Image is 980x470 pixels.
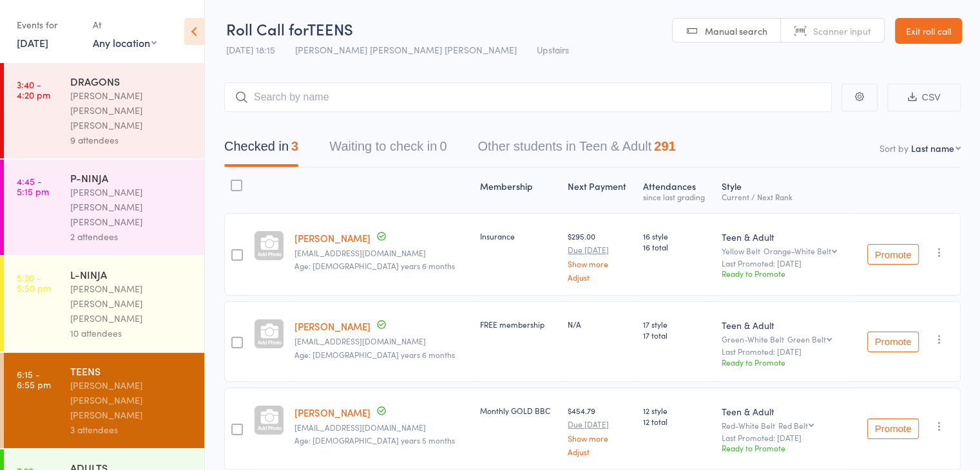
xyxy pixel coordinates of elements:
div: Red-White Belt [721,421,848,429]
time: 6:15 - 6:55 pm [17,369,51,390]
a: Adjust [568,447,632,456]
div: [PERSON_NAME] [PERSON_NAME] [PERSON_NAME] [70,281,193,326]
span: [DATE] 18:15 [226,43,275,56]
div: Ready to Promote [721,357,848,368]
div: P-NINJA [70,171,193,185]
span: 12 total [643,416,711,427]
div: $295.00 [568,230,632,281]
time: 3:40 - 4:20 pm [17,79,50,100]
div: Next Payment [562,173,637,207]
a: [PERSON_NAME] [294,406,370,419]
div: Red Belt [778,421,807,429]
div: [PERSON_NAME] [PERSON_NAME] [PERSON_NAME] [70,378,193,422]
button: Checked in3 [224,133,298,167]
small: shery_582000@yahoo.com [294,337,470,346]
span: 16 style [643,230,711,241]
button: Promote [867,332,919,352]
div: Ready to Promote [721,442,848,453]
a: Show more [568,434,632,442]
div: Yellow Belt [721,247,848,255]
span: Manual search [705,24,767,37]
a: 3:40 -4:20 pmDRAGONS[PERSON_NAME] [PERSON_NAME] [PERSON_NAME]9 attendees [4,63,204,158]
div: Current / Next Rank [721,193,848,201]
div: N/A [568,319,632,330]
div: since last grading [643,193,711,201]
span: Scanner input [813,24,871,37]
span: TEENS [307,18,353,39]
button: CSV [887,84,961,111]
div: Teen & Adult [721,230,848,243]
div: Style [716,173,853,207]
a: Adjust [568,273,632,281]
a: 5:20 -5:50 pmL-NINJA[PERSON_NAME] [PERSON_NAME] [PERSON_NAME]10 attendees [4,256,204,352]
span: Age: [DEMOGRAPHIC_DATA] years 6 months [294,260,455,271]
a: 4:45 -5:15 pmP-NINJA[PERSON_NAME] [PERSON_NAME] [PERSON_NAME]2 attendees [4,160,204,255]
small: Last Promoted: [DATE] [721,347,848,356]
button: Promote [867,418,919,439]
small: Last Promoted: [DATE] [721,433,848,442]
div: Teen & Adult [721,405,848,418]
a: [PERSON_NAME] [294,231,370,245]
div: [PERSON_NAME] [PERSON_NAME] [PERSON_NAME] [70,185,193,229]
span: 17 total [643,330,711,341]
span: Roll Call for [226,18,307,39]
label: Sort by [879,142,908,155]
div: Last name [911,142,954,155]
div: L-NINJA [70,267,193,281]
span: 12 style [643,405,711,416]
span: Upstairs [537,43,569,56]
span: 16 total [643,241,711,252]
a: [DATE] [17,35,48,50]
div: Green Belt [787,335,825,343]
small: Due [DATE] [568,420,632,429]
input: Search by name [224,82,832,112]
span: Age: [DEMOGRAPHIC_DATA] years 5 months [294,435,455,446]
div: Monthly GOLD BBC [480,405,557,416]
button: Waiting to check in0 [329,133,447,167]
div: At [93,14,157,35]
div: 10 attendees [70,326,193,341]
a: Exit roll call [895,18,962,44]
small: heenalp@hotmail.com [294,423,470,432]
span: [PERSON_NAME] [PERSON_NAME] [PERSON_NAME] [295,43,517,56]
div: 3 attendees [70,422,193,437]
small: Due [DATE] [568,245,632,254]
small: Last Promoted: [DATE] [721,259,848,268]
div: Orange-White Belt [763,247,831,255]
button: Other students in Teen & Adult291 [477,133,675,167]
a: [PERSON_NAME] [294,319,370,333]
time: 4:45 - 5:15 pm [17,176,49,196]
div: Green-White Belt [721,335,848,343]
small: cancerianvinay@gmail.com [294,249,470,258]
div: DRAGONS [70,74,193,88]
div: Insurance [480,230,557,241]
div: 3 [291,139,298,153]
div: Events for [17,14,80,35]
a: Show more [568,259,632,268]
div: FREE membership [480,319,557,330]
div: TEENS [70,364,193,378]
div: 291 [654,139,675,153]
div: 0 [439,139,447,153]
span: 17 style [643,319,711,330]
div: 2 attendees [70,229,193,244]
div: [PERSON_NAME] [PERSON_NAME] [PERSON_NAME] [70,88,193,133]
div: $454.79 [568,405,632,456]
div: Any location [93,35,157,50]
div: Membership [475,173,562,207]
div: Ready to Promote [721,268,848,279]
div: Atten­dances [638,173,716,207]
time: 5:20 - 5:50 pm [17,272,51,293]
a: 6:15 -6:55 pmTEENS[PERSON_NAME] [PERSON_NAME] [PERSON_NAME]3 attendees [4,353,204,448]
span: Age: [DEMOGRAPHIC_DATA] years 6 months [294,349,455,360]
div: 9 attendees [70,133,193,147]
div: Teen & Adult [721,319,848,332]
button: Promote [867,244,919,265]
